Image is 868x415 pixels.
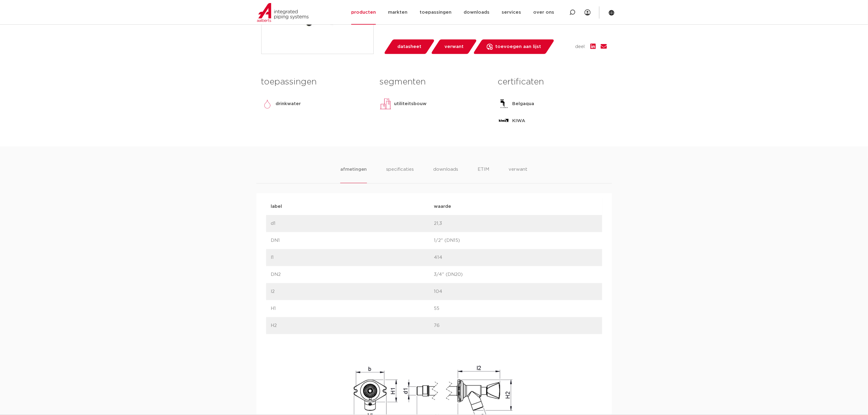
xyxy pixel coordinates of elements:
[271,305,434,312] p: H1
[271,322,434,329] p: H2
[271,203,434,210] p: label
[512,117,525,125] p: KIWA
[434,237,597,244] p: 1/2" (DN15)
[379,76,489,88] h3: segmenten
[434,271,597,278] p: 3/4" (DN20)
[379,98,392,110] img: utiliteitsbouw
[434,305,597,312] p: 55
[575,43,586,50] span: deel:
[509,166,528,183] li: verwant
[434,203,597,210] p: waarde
[495,42,541,52] span: toevoegen aan lijst
[397,42,421,52] span: datasheet
[261,76,370,88] h3: toepassingen
[386,166,414,183] li: specificaties
[478,166,489,183] li: ETIM
[498,98,510,110] img: Belgaqua
[271,254,434,261] p: l1
[394,100,427,108] p: utiliteitsbouw
[434,322,597,329] p: 76
[434,166,458,183] li: downloads
[271,237,434,244] p: DN1
[271,220,434,227] p: d1
[498,115,510,127] img: KIWA
[271,271,434,278] p: DN2
[498,76,607,88] h3: certificaten
[431,39,477,54] a: verwant
[434,288,597,295] p: 104
[261,98,273,110] img: drinkwater
[271,288,434,295] p: l2
[434,254,597,261] p: 414
[340,166,367,183] li: afmetingen
[512,100,534,108] p: Belgaqua
[444,42,464,52] span: verwant
[434,220,597,227] p: 21,3
[276,100,301,108] p: drinkwater
[383,39,435,54] a: datasheet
